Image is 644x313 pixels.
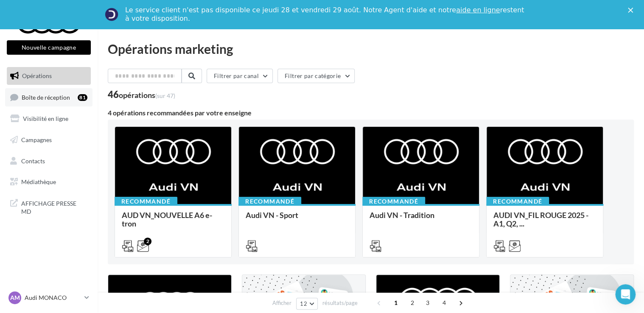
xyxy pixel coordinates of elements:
div: 81 [78,94,87,101]
a: Visibilité en ligne [5,110,92,128]
span: AUD VN_NOUVELLE A6 e-tron [122,210,212,228]
span: 4 [437,296,451,310]
span: AM [10,293,20,302]
span: 2 [406,296,419,310]
img: Profile image for Service-Client [105,8,118,21]
div: Recommandé [238,197,301,206]
button: Nouvelle campagne [7,40,91,55]
span: Afficher [272,299,291,307]
a: Contacts [5,152,92,170]
a: Campagnes [5,131,92,149]
a: Boîte de réception81 [5,88,92,106]
div: 46 [108,90,175,99]
span: 1 [389,296,403,310]
iframe: Intercom live chat [615,284,636,305]
a: Médiathèque [5,173,92,191]
span: Contacts [21,157,45,164]
div: Recommandé [115,197,177,206]
span: Audi VN - Tradition [370,210,434,220]
a: aide en ligne [456,6,500,14]
span: 12 [300,300,307,307]
div: Recommandé [362,197,425,206]
button: Filtrer par canal [207,69,273,83]
a: AM Audi MONACO [7,290,91,306]
div: Opérations marketing [108,42,634,55]
span: résultats/page [322,299,358,307]
a: Opérations [5,67,92,85]
span: Visibilité en ligne [23,115,68,122]
div: Fermer [628,8,636,13]
div: 4 opérations recommandées par votre enseigne [108,109,634,116]
span: Boîte de réception [22,93,70,101]
div: 2 [144,238,151,245]
span: 3 [421,296,434,310]
button: 12 [296,298,318,310]
span: Campagnes [21,136,52,143]
p: Audi MONACO [25,293,81,302]
button: Filtrer par catégorie [277,69,355,83]
span: AUDI VN_FIL ROUGE 2025 - A1, Q2, ... [493,210,588,228]
span: (sur 47) [155,92,175,99]
a: AFFICHAGE PRESSE MD [5,194,92,219]
span: Opérations [22,72,52,79]
div: Recommandé [486,197,549,206]
div: Le service client n'est pas disponible ce jeudi 28 et vendredi 29 août. Notre Agent d'aide et not... [125,6,526,23]
span: Audi VN - Sport [246,210,298,220]
div: opérations [119,91,175,99]
span: AFFICHAGE PRESSE MD [21,198,87,216]
span: Médiathèque [21,178,56,185]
